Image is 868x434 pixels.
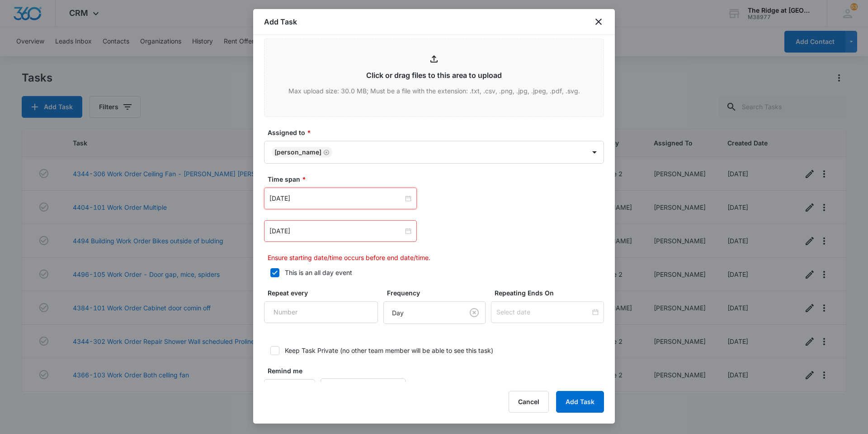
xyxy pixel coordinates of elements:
[285,346,493,355] div: Keep Task Private (no other team member will be able to see this task)
[495,288,608,298] label: Repeating Ends On
[264,301,378,323] input: Number
[467,305,481,320] button: Clear
[268,253,604,262] p: Ensure starting date/time occurs before end date/time.
[264,379,315,401] input: Number
[269,226,403,236] input: Aug 2, 2023
[387,288,489,298] label: Frequency
[496,307,590,317] input: Select date
[268,128,608,137] label: Assigned to
[556,391,604,413] button: Add Task
[264,16,297,27] h1: Add Task
[268,366,319,376] label: Remind me
[593,16,604,27] button: close
[285,268,352,277] div: This is an all day event
[509,391,549,413] button: Cancel
[274,149,321,155] div: [PERSON_NAME]
[268,288,382,298] label: Repeat every
[269,193,403,203] input: Sep 5, 2024
[321,149,330,155] div: Remove Ricardo Marin
[268,174,608,184] label: Time span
